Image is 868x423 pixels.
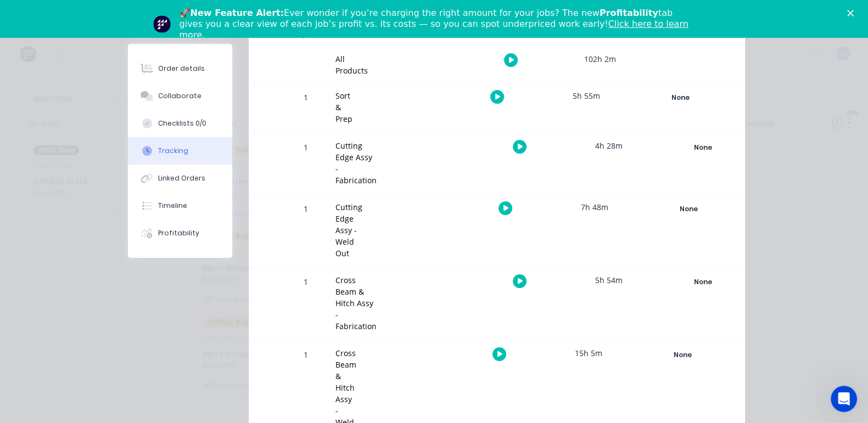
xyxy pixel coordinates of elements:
div: All Products [335,53,368,76]
div: 15h 5m [547,341,630,365]
div: 🚀 Ever wonder if you’re charging the right amount for your jobs? The new tab gives you a clear vi... [180,8,698,41]
div: 1 [289,269,322,340]
button: Collaborate [128,82,232,110]
div: Sort & Prep [335,90,354,125]
button: Order details [128,55,232,82]
div: Timeline [158,201,187,211]
div: Checklists 0/0 [158,119,206,128]
div: 1 [289,85,322,133]
div: 1 [289,135,322,194]
div: Order details [158,64,205,74]
div: 4h 28m [568,133,650,158]
div: Cutting Edge Assy - Weld Out [335,201,362,259]
button: Tracking [128,137,232,165]
button: None [641,90,721,105]
button: Linked Orders [128,165,232,192]
div: None [643,348,723,362]
div: Cross Beam & Hitch Assy - Fabrication [335,274,377,332]
button: Checklists 0/0 [128,110,232,137]
div: 5h 54m [568,268,650,292]
div: Profitability [158,228,199,238]
img: Profile image for Team [153,15,171,33]
div: 7h 48m [553,195,636,219]
div: 1 [289,196,322,267]
div: None [649,202,729,216]
div: None [664,140,743,155]
div: Cutting Edge Assy - Fabrication [335,140,377,186]
div: Collaborate [158,91,201,101]
button: None [663,274,743,290]
b: Profitability [600,8,658,18]
button: Timeline [128,192,232,219]
div: Close [847,10,858,16]
b: New Feature Alert: [191,8,284,18]
button: Profitability [128,219,232,247]
iframe: Intercom live chat [831,386,857,412]
div: None [664,275,743,289]
a: Click here to learn more. [180,19,688,40]
button: None [643,347,723,363]
button: None [649,201,729,217]
div: None [641,91,720,105]
div: Linked Orders [158,173,205,183]
div: Tracking [158,146,188,156]
div: 5h 55m [545,83,628,108]
button: None [663,140,743,155]
div: 102h 2m [559,47,641,71]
